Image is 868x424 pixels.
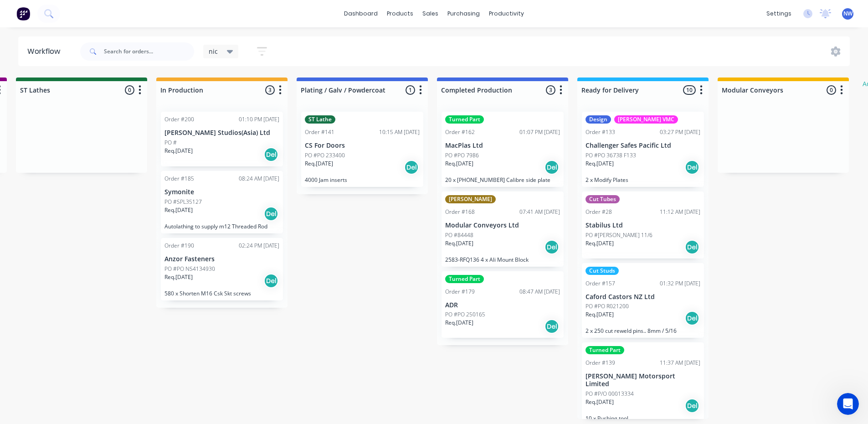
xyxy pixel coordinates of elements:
div: Order #28 [586,208,612,216]
img: Factory [16,7,30,21]
p: Challenger Safes Pacific Ltd [586,142,700,150]
div: [PERSON_NAME]Order #16807:41 AM [DATE]Modular Conveyors LtdPO #84448Req.[DATE]Del2583-RFQ136 4 x ... [442,191,564,267]
div: Order #157 [586,279,615,288]
p: 4000 Jam inserts [305,176,420,183]
a: dashboard [339,7,382,21]
div: Del [404,160,419,175]
div: Cut Studs [586,267,619,275]
div: Order #200 [164,115,194,124]
p: Req. [DATE] [445,160,473,168]
p: PO #84448 [445,231,473,239]
div: Order #190 [164,242,194,250]
div: productivity [484,7,529,21]
div: 01:10 PM [DATE] [239,115,279,124]
p: Req. [DATE] [586,160,614,168]
div: products [382,7,418,21]
p: PO #PO R021200 [586,302,629,310]
p: PO #PO 36738 F133 [586,151,636,160]
div: Cut StudsOrder #15701:32 PM [DATE]Caford Castors NZ LtdPO #PO R021200Req.[DATE]Del2 x 250 cut rew... [582,263,704,338]
div: 01:07 PM [DATE] [519,128,560,136]
p: Req. [DATE] [586,239,614,248]
div: Order #19002:24 PM [DATE]Anzor FastenersPO #PO NS4134930Req.[DATE]Del580 x Shorten M16 Csk Skt sc... [161,238,283,300]
p: PO #PO 233400 [305,151,345,160]
div: 11:12 AM [DATE] [660,208,700,216]
div: Cut Tubes [586,195,620,203]
p: PO #[PERSON_NAME] 11/6 [586,231,652,239]
p: 10 x Pushing tool [586,415,700,422]
p: 2 x 250 cut reweld pins.. 8mm / 5/16 [586,327,700,334]
p: MacPlas Ltd [445,142,560,150]
div: Del [685,160,699,175]
p: Req. [DATE] [586,310,614,319]
div: Design [586,115,611,124]
p: Stabilus Ltd [586,222,700,229]
div: Design[PERSON_NAME] VMCOrder #13303:27 PM [DATE]Challenger Safes Pacific LtdPO #PO 36738 F133Req.... [582,112,704,187]
div: 07:41 AM [DATE] [519,208,560,216]
div: purchasing [443,7,484,21]
div: Del [264,274,278,288]
div: 10:15 AM [DATE] [379,128,420,136]
p: PO #PO NS4134930 [164,265,215,273]
div: 03:27 PM [DATE] [660,128,700,136]
p: Req. [DATE] [164,147,193,155]
p: Anzor Fasteners [164,255,279,263]
div: Order #185 [164,175,194,183]
p: CS For Doors [305,142,420,150]
p: Req. [DATE] [445,319,473,327]
div: 11:37 AM [DATE] [660,359,700,367]
p: Symonite [164,188,279,196]
p: 580 x Shorten M16 Csk Skt screws [164,290,279,297]
span: nic [209,47,218,56]
div: Turned Part [445,115,484,124]
div: ST Lathe [305,115,335,124]
p: Req. [DATE] [445,239,473,248]
p: [PERSON_NAME] Studios(Asia) Ltd [164,129,279,137]
p: 2 x Modify Plates [586,176,700,183]
div: Workflow [27,46,65,57]
div: Order #133 [586,128,615,136]
div: Order #168 [445,208,475,216]
div: 08:24 AM [DATE] [239,175,279,183]
div: Del [544,240,559,254]
div: [PERSON_NAME] [445,195,496,203]
p: 20 x [PHONE_NUMBER] Calibre side plate [445,176,560,183]
div: Turned Part [445,275,484,283]
div: Del [264,207,278,221]
div: Order #141 [305,128,334,136]
p: PO #SPL35127 [164,198,202,206]
p: [PERSON_NAME] Motorsport Limited [586,372,700,388]
p: PO # [164,139,177,147]
p: Modular Conveyors Ltd [445,222,560,229]
div: Del [685,398,699,413]
div: 01:32 PM [DATE] [660,279,700,288]
div: Order #162 [445,128,475,136]
p: 2583-RFQ136 4 x Ali Mount Block [445,256,560,263]
input: Search for orders... [104,42,194,61]
div: Del [685,311,699,326]
div: sales [418,7,443,21]
p: Req. [DATE] [586,398,614,406]
div: 02:24 PM [DATE] [239,242,279,250]
iframe: Intercom live chat [837,393,859,415]
p: Req. [DATE] [164,273,193,281]
div: Del [685,240,699,254]
div: ST LatheOrder #14110:15 AM [DATE]CS For DoorsPO #PO 233400Req.[DATE]Del4000 Jam inserts [301,112,423,187]
div: Order #179 [445,288,475,296]
div: Del [544,160,559,175]
p: PO #P/O 00013334 [586,390,634,398]
span: NW [843,10,853,18]
div: Turned PartOrder #17908:47 AM [DATE]ADRPO #PO 250165Req.[DATE]Del [442,271,564,338]
p: PO #PO 7986 [445,151,479,160]
div: [PERSON_NAME] VMC [614,115,678,124]
div: Del [264,147,278,162]
p: Caford Castors NZ Ltd [586,293,700,301]
div: 08:47 AM [DATE] [519,288,560,296]
div: Turned PartOrder #16201:07 PM [DATE]MacPlas LtdPO #PO 7986Req.[DATE]Del20 x [PHONE_NUMBER] Calibr... [442,112,564,187]
div: Order #139 [586,359,615,367]
p: Autolathing to supply m12 Threaded Rod [164,223,279,230]
div: Del [544,319,559,334]
div: settings [762,7,796,21]
div: Turned Part [586,346,624,354]
p: PO #PO 250165 [445,310,485,319]
div: Order #20001:10 PM [DATE][PERSON_NAME] Studios(Asia) LtdPO #Req.[DATE]Del [161,112,283,166]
